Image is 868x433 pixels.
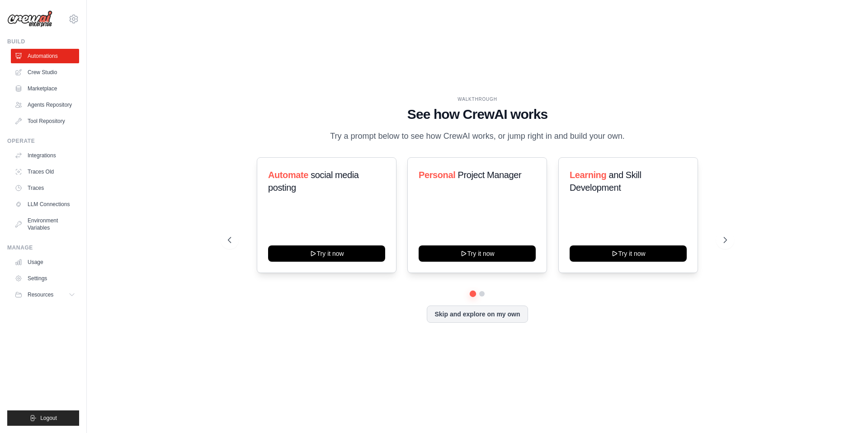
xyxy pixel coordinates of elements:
button: Try it now [268,245,385,262]
a: Traces Old [11,165,79,179]
span: and Skill Development [570,170,641,193]
a: Traces [11,181,79,195]
a: Automations [11,49,79,63]
span: Automate [268,170,308,180]
button: Skip and explore on my own [427,306,528,323]
div: WALKTHROUGH [228,96,727,103]
button: Try it now [419,245,536,262]
a: Agents Repository [11,98,79,112]
a: Usage [11,255,79,269]
button: Resources [11,287,79,302]
div: Operate [7,137,79,145]
a: LLM Connections [11,197,79,212]
span: Resources [28,291,53,298]
a: Environment Variables [11,213,79,235]
h1: See how CrewAI works [228,106,727,122]
span: social media posting [268,170,359,193]
div: Build [7,38,79,45]
div: Manage [7,244,79,251]
a: Marketplace [11,81,79,96]
span: Personal [419,170,455,180]
span: Logout [40,414,57,422]
a: Tool Repository [11,114,79,128]
a: Integrations [11,148,79,163]
span: Learning [570,170,606,180]
button: Try it now [570,245,687,262]
a: Settings [11,271,79,286]
span: Project Manager [458,170,522,180]
button: Logout [7,410,79,426]
img: Logo [7,10,52,28]
p: Try a prompt below to see how CrewAI works, or jump right in and build your own. [325,130,629,143]
a: Crew Studio [11,65,79,80]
